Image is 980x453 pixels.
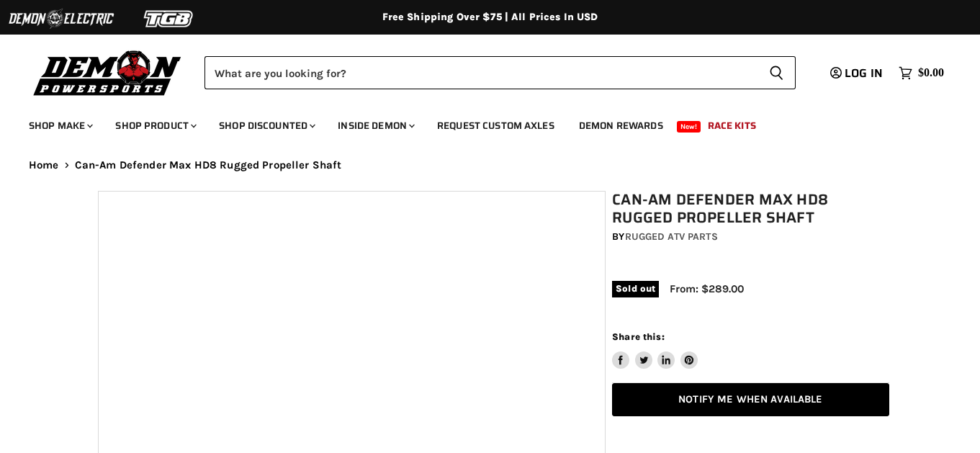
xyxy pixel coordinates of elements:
[612,281,659,297] span: Sold out
[918,66,944,80] span: $0.00
[697,111,767,140] a: Race Kits
[18,111,102,140] a: Shop Make
[625,230,718,243] a: Rugged ATV Parts
[204,56,758,89] input: Search
[824,67,891,80] a: Log in
[612,331,664,342] span: Share this:
[670,282,744,295] span: From: $289.00
[29,47,186,98] img: Demon Powersports
[612,191,889,227] h1: Can-Am Defender Max HD8 Rugged Propeller Shaft
[426,111,565,140] a: Request Custom Axles
[612,383,889,417] a: Notify Me When Available
[327,111,423,140] a: Inside Demon
[208,111,324,140] a: Shop Discounted
[115,5,223,32] img: TGB Logo 2
[568,111,674,140] a: Demon Rewards
[29,159,59,171] a: Home
[612,229,889,245] div: by
[891,63,951,84] a: $0.00
[677,121,701,133] span: New!
[758,56,796,89] button: Search
[104,111,205,140] a: Shop Product
[75,159,342,171] span: Can-Am Defender Max HD8 Rugged Propeller Shaft
[845,64,883,82] span: Log in
[7,5,115,32] img: Demon Electric Logo 2
[18,105,940,140] ul: Main menu
[612,331,698,369] aside: Share this:
[204,56,796,89] form: Product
